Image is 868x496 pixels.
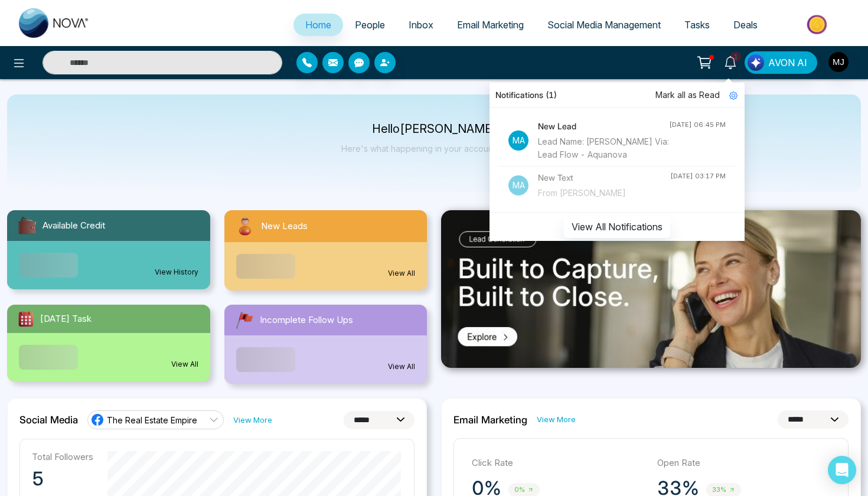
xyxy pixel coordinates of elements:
[508,175,528,195] p: Ma
[441,210,861,368] img: .
[217,210,435,291] a: New LeadsView All
[305,19,331,31] span: Home
[657,456,831,470] p: Open Rate
[453,414,527,426] h2: Email Marketing
[564,221,670,231] a: View All Notifications
[32,467,93,491] p: 5
[537,414,576,425] a: View More
[388,361,415,372] a: View All
[234,309,255,331] img: followUps.svg
[457,19,524,31] span: Email Marketing
[730,51,741,62] span: 1
[748,54,764,71] img: Lead Flow
[233,415,272,426] a: View More
[669,120,726,130] div: [DATE] 06:45 PM
[32,451,93,462] p: Total Followers
[716,51,745,72] a: 1
[538,171,670,184] h4: New Text
[684,19,710,31] span: Tasks
[472,456,645,470] p: Click Rate
[171,359,198,370] a: View All
[341,124,527,134] p: Hello [PERSON_NAME]
[564,216,670,238] button: View All Notifications
[536,14,673,36] a: Social Media Management
[107,415,197,426] span: The Real Estate Empire
[538,120,669,133] h4: New Lead
[828,456,856,484] div: Open Intercom Messenger
[670,171,726,181] div: [DATE] 03:17 PM
[445,14,536,36] a: Email Marketing
[745,51,817,74] button: AVON AI
[722,14,769,36] a: Deals
[260,314,353,327] span: Incomplete Follow Ups
[775,11,861,38] img: Market-place.gif
[217,305,435,384] a: Incomplete Follow UpsView All
[355,19,385,31] span: People
[343,14,397,36] a: People
[547,19,661,31] span: Social Media Management
[40,312,92,326] span: [DATE] Task
[155,267,198,278] a: View History
[234,215,256,237] img: newLeads.svg
[655,89,720,102] span: Mark all as Read
[17,215,38,236] img: availableCredit.svg
[293,14,343,36] a: Home
[409,19,433,31] span: Inbox
[673,14,722,36] a: Tasks
[261,220,308,233] span: New Leads
[388,268,415,279] a: View All
[828,52,849,72] img: User Avatar
[17,309,35,328] img: todayTask.svg
[490,83,745,108] div: Notifications (1)
[397,14,445,36] a: Inbox
[19,8,90,38] img: Nova CRM Logo
[19,414,78,426] h2: Social Media
[43,219,105,233] span: Available Credit
[733,19,758,31] span: Deals
[508,130,528,151] p: Ma
[538,135,669,161] div: Lead Name: [PERSON_NAME] Via: Lead Flow - Aquanova
[768,56,807,70] span: AVON AI
[341,143,527,154] p: Here's what happening in your account [DATE].
[538,187,670,200] div: From [PERSON_NAME]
